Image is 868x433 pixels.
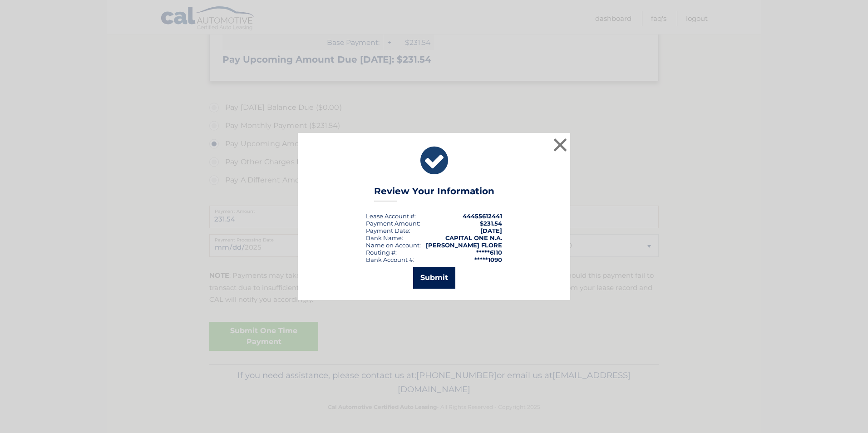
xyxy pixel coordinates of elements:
div: Routing #: [366,249,397,256]
button: Submit [413,267,455,289]
div: Name on Account: [366,241,421,249]
div: Lease Account #: [366,212,416,220]
h3: Review Your Information [374,186,494,202]
button: × [551,136,569,154]
div: Bank Account #: [366,256,414,263]
div: : [366,227,410,234]
strong: CAPITAL ONE N.A. [445,234,502,241]
span: [DATE] [480,227,502,234]
span: $231.54 [480,220,502,227]
div: Payment Amount: [366,220,420,227]
span: Payment Date [366,227,409,234]
strong: 44455612441 [463,212,502,220]
div: Bank Name: [366,234,403,241]
strong: [PERSON_NAME] FLORE [426,241,502,249]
